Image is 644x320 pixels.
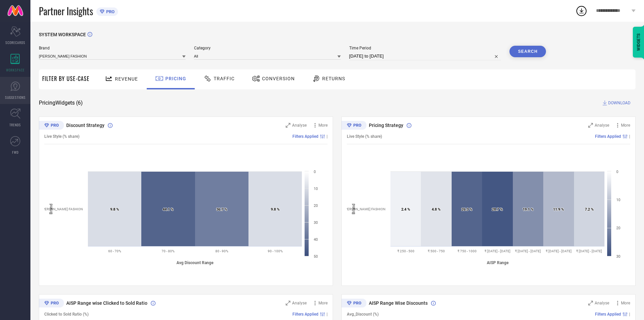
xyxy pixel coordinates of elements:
[595,301,609,305] span: Analyse
[314,187,318,191] text: 10
[39,299,64,309] div: Premium
[616,254,620,259] text: 30
[318,123,328,128] span: More
[286,123,290,128] svg: Zoom
[318,301,328,305] span: More
[588,301,593,305] svg: Zoom
[608,100,630,106] span: DOWNLOAD
[509,46,546,57] button: Search
[165,76,186,81] span: Pricing
[621,123,630,128] span: More
[588,123,593,128] svg: Zoom
[49,204,53,214] tspan: Brand
[484,249,510,253] text: ₹ [DATE] - [DATE]
[9,122,21,127] span: TRENDS
[327,312,328,317] span: |
[341,299,366,309] div: Premium
[553,207,564,212] text: 11.9 %
[616,198,620,202] text: 10
[163,207,173,212] text: 44.1 %
[616,170,618,174] text: 0
[349,52,501,60] input: Select time period
[401,207,410,212] text: 2.4 %
[369,123,403,128] span: Pricing Strategy
[457,249,477,253] text: ₹ 750 - 1000
[576,249,602,253] text: ₹ [DATE] - [DATE]
[44,134,79,139] span: Live Style (% share)
[629,134,630,139] span: |
[492,207,503,212] text: 28.7 %
[6,67,25,72] span: WORKSPACE
[621,301,630,305] span: More
[42,207,83,211] text: [PERSON_NAME] FASHION
[39,100,83,106] span: Pricing Widgets ( 6 )
[487,260,509,265] tspan: AISP Range
[5,95,26,100] span: SUGGESTIONS
[314,170,316,174] text: 0
[351,204,356,214] tspan: Brand
[341,121,366,131] div: Premium
[575,5,588,17] div: Open download list
[108,249,121,253] text: 60 - 70%
[515,249,541,253] text: ₹ [DATE] - [DATE]
[115,76,138,82] span: Revenue
[271,207,280,212] text: 9.8 %
[349,46,501,50] span: Time Period
[268,249,283,253] text: 90 - 100%
[216,207,227,212] text: 36.7 %
[314,220,318,225] text: 30
[523,207,533,212] text: 19.1 %
[66,123,104,128] span: Discount Strategy
[104,9,115,14] span: PRO
[176,260,214,265] tspan: Avg Discount Range
[292,123,307,128] span: Analyse
[314,237,318,242] text: 40
[595,134,621,139] span: Filters Applied
[39,32,86,37] span: SYSTEM WORKSPACE
[39,121,64,131] div: Premium
[262,76,295,81] span: Conversion
[162,249,174,253] text: 70 - 80%
[194,46,341,50] span: Category
[314,254,318,259] text: 50
[39,46,186,50] span: Brand
[595,123,609,128] span: Analyse
[428,249,445,253] text: ₹ 500 - 750
[344,207,385,211] text: [PERSON_NAME] FASHION
[292,312,318,317] span: Filters Applied
[432,207,440,212] text: 4.8 %
[397,249,414,253] text: ₹ 250 - 500
[546,249,572,253] text: ₹ [DATE] - [DATE]
[214,76,235,81] span: Traffic
[616,226,620,230] text: 20
[42,74,90,83] span: Filter By Use-Case
[5,40,25,45] span: SCORECARDS
[369,300,428,306] span: AISP Range Wise Discounts
[322,76,345,81] span: Returns
[292,301,307,305] span: Analyse
[327,134,328,139] span: |
[44,312,89,317] span: Clicked to Sold Ratio (%)
[66,300,147,306] span: AISP Range wise Clicked to Sold Ratio
[595,312,621,317] span: Filters Applied
[292,134,318,139] span: Filters Applied
[314,204,318,208] text: 20
[629,312,630,317] span: |
[39,4,93,18] span: Partner Insights
[461,207,472,212] text: 26.3 %
[12,150,19,155] span: FWD
[215,249,228,253] text: 80 - 90%
[286,301,290,305] svg: Zoom
[347,134,382,139] span: Live Style (% share)
[110,207,119,212] text: 9.8 %
[347,312,379,317] span: Avg_Discount (%)
[585,207,594,212] text: 7.2 %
